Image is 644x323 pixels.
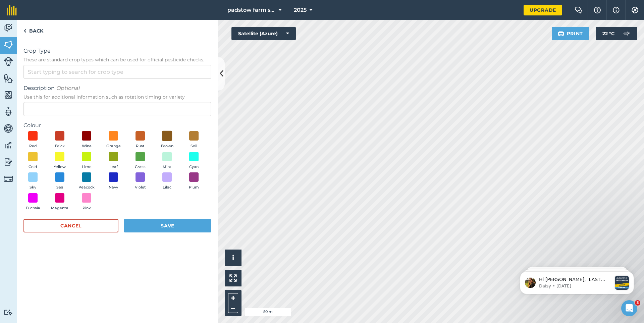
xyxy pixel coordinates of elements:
[161,143,173,149] span: Brown
[189,164,199,170] span: Cyan
[50,193,69,211] button: Magenta
[50,172,69,191] button: Sea
[131,131,150,149] button: Rust
[55,143,65,149] span: Brick
[106,143,121,149] span: Orange
[77,131,96,149] button: Wine
[163,184,171,191] span: Lilac
[631,7,639,13] img: A cog icon
[23,84,211,92] span: Description
[184,152,203,170] button: Cyan
[131,152,150,170] button: Grass
[158,172,176,191] button: Lilac
[56,184,63,191] span: Sea
[4,157,13,167] img: svg+xml;base64,PD94bWwgdmVyc2lvbj0iMS4wIiBlbmNvZGluZz0idXRmLTgiPz4KPCEtLSBHZW5lcmF0b3I6IEFkb2JlIE...
[552,27,589,40] button: Print
[4,123,13,133] img: svg+xml;base64,PD94bWwgdmVyc2lvbj0iMS4wIiBlbmNvZGluZz0idXRmLTgiPz4KPCEtLSBHZW5lcmF0b3I6IEFkb2JlIE...
[227,6,276,14] span: padstow farm shop
[232,254,234,262] span: i
[163,164,171,170] span: Mint
[228,293,238,303] button: +
[104,172,123,191] button: Navy
[613,6,620,14] img: svg+xml;base64,PHN2ZyB4bWxucz0iaHR0cDovL3d3dy53My5vcmcvMjAwMC9zdmciIHdpZHRoPSIxNyIgaGVpZ2h0PSIxNy...
[158,131,176,149] button: Brown
[23,131,42,149] button: Red
[4,309,13,316] img: svg+xml;base64,PD94bWwgdmVyc2lvbj0iMS4wIiBlbmNvZGluZz0idXRmLTgiPz4KPCEtLSBHZW5lcmF0b3I6IEFkb2JlIE...
[621,300,637,316] iframe: Intercom live chat
[294,6,307,14] span: 2025
[229,274,237,282] img: Four arrows, one pointing top left, one top right, one bottom right and the last bottom left
[596,27,637,40] button: 22 °C
[23,172,42,191] button: Sky
[158,152,176,170] button: Mint
[50,131,69,149] button: Brick
[109,184,118,191] span: Navy
[83,205,91,211] span: Pink
[4,140,13,150] img: svg+xml;base64,PD94bWwgdmVyc2lvbj0iMS4wIiBlbmNvZGluZz0idXRmLTgiPz4KPCEtLSBHZW5lcmF0b3I6IEFkb2JlIE...
[135,184,146,191] span: Violet
[77,152,96,170] button: Lime
[184,172,203,191] button: Plum
[593,7,601,13] img: A question mark icon
[78,184,95,191] span: Peacock
[82,164,92,170] span: Lime
[23,193,42,211] button: Fuchsia
[228,303,238,313] button: –
[510,258,644,305] iframe: Intercom notifications message
[104,152,123,170] button: Leaf
[50,152,69,170] button: Yellow
[135,164,146,170] span: Grass
[23,65,211,79] input: Start typing to search for crop type
[104,131,123,149] button: Orange
[136,143,145,149] span: Rust
[4,107,13,117] img: svg+xml;base64,PD94bWwgdmVyc2lvbj0iMS4wIiBlbmNvZGluZz0idXRmLTgiPz4KPCEtLSBHZW5lcmF0b3I6IEFkb2JlIE...
[23,219,118,232] button: Cancel
[558,30,564,38] img: svg+xml;base64,PHN2ZyB4bWxucz0iaHR0cDovL3d3dy53My5vcmcvMjAwMC9zdmciIHdpZHRoPSIxOSIgaGVpZ2h0PSIyNC...
[602,27,614,40] span: 22 ° C
[7,5,17,15] img: fieldmargin Logo
[56,85,79,91] em: Optional
[29,164,37,170] span: Gold
[4,23,13,33] img: svg+xml;base64,PD94bWwgdmVyc2lvbj0iMS4wIiBlbmNvZGluZz0idXRmLTgiPz4KPCEtLSBHZW5lcmF0b3I6IEFkb2JlIE...
[575,7,583,13] img: Two speech bubbles overlapping with the left bubble in the forefront
[124,219,211,232] button: Save
[225,250,241,266] button: i
[23,47,211,55] span: Crop Type
[29,143,37,149] span: Red
[23,27,26,35] img: svg+xml;base64,PHN2ZyB4bWxucz0iaHR0cDovL3d3dy53My5vcmcvMjAwMC9zdmciIHdpZHRoPSI5IiBoZWlnaHQ9IjI0Ii...
[30,184,36,191] span: Sky
[109,164,118,170] span: Leaf
[23,121,211,129] label: Colour
[77,193,96,211] button: Pink
[231,27,296,40] button: Satellite (Azure)
[4,57,13,66] img: svg+xml;base64,PD94bWwgdmVyc2lvbj0iMS4wIiBlbmNvZGluZz0idXRmLTgiPz4KPCEtLSBHZW5lcmF0b3I6IEFkb2JlIE...
[77,172,96,191] button: Peacock
[524,5,562,15] a: Upgrade
[17,20,50,40] a: Back
[191,143,197,149] span: Soil
[26,205,40,211] span: Fuchsia
[54,164,66,170] span: Yellow
[23,152,42,170] button: Gold
[131,172,150,191] button: Violet
[4,73,13,83] img: svg+xml;base64,PHN2ZyB4bWxucz0iaHR0cDovL3d3dy53My5vcmcvMjAwMC9zdmciIHdpZHRoPSI1NiIgaGVpZ2h0PSI2MC...
[620,27,633,40] img: svg+xml;base64,PD94bWwgdmVyc2lvbj0iMS4wIiBlbmNvZGluZz0idXRmLTgiPz4KPCEtLSBHZW5lcmF0b3I6IEFkb2JlIE...
[184,131,203,149] button: Soil
[51,205,68,211] span: Magenta
[23,56,211,63] span: These are standard crop types which can be used for official pesticide checks.
[4,174,13,183] img: svg+xml;base64,PD94bWwgdmVyc2lvbj0iMS4wIiBlbmNvZGluZz0idXRmLTgiPz4KPCEtLSBHZW5lcmF0b3I6IEFkb2JlIE...
[4,40,13,50] img: svg+xml;base64,PHN2ZyB4bWxucz0iaHR0cDovL3d3dy53My5vcmcvMjAwMC9zdmciIHdpZHRoPSI1NiIgaGVpZ2h0PSI2MC...
[635,300,640,306] span: 3
[82,143,92,149] span: Wine
[189,184,199,191] span: Plum
[23,94,211,100] span: Use this for additional information such as rotation timing or variety
[4,90,13,100] img: svg+xml;base64,PHN2ZyB4bWxucz0iaHR0cDovL3d3dy53My5vcmcvMjAwMC9zdmciIHdpZHRoPSI1NiIgaGVpZ2h0PSI2MC...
